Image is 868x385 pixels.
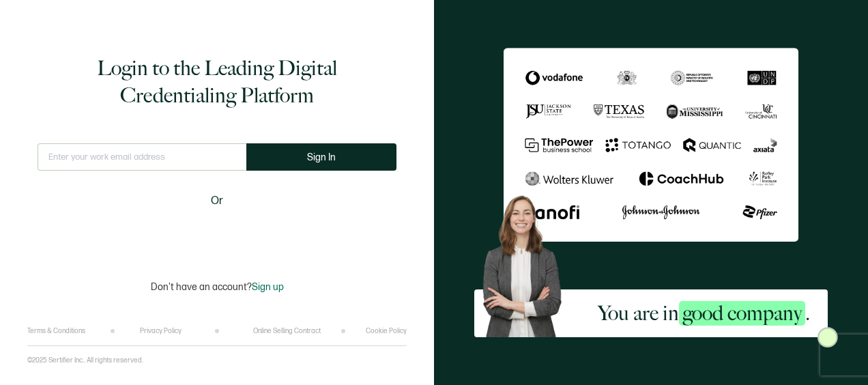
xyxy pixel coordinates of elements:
input: Enter your work email address [38,143,246,171]
img: Sertifier Login [818,327,838,347]
h2: You are in . [598,300,810,327]
a: Cookie Policy [366,327,407,335]
a: Online Selling Contract [253,327,321,335]
iframe: Sign in with Google Button [132,218,302,248]
span: good company [679,301,805,326]
p: Don't have an account? [151,281,284,293]
img: Sertifier Login - You are in <span class="strong-h">good company</span>. [504,48,798,242]
p: ©2025 Sertifier Inc.. All rights reserved. [27,356,143,365]
a: Terms & Conditions [27,327,85,335]
img: Sertifier Login - You are in <span class="strong-h">good company</span>. Hero [474,188,581,337]
span: Sign up [252,281,284,293]
a: Privacy Policy [140,327,182,335]
span: Or [211,192,223,210]
h1: Login to the Leading Digital Credentialing Platform [38,55,396,109]
span: Sign In [307,152,336,162]
button: Sign In [246,143,396,171]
